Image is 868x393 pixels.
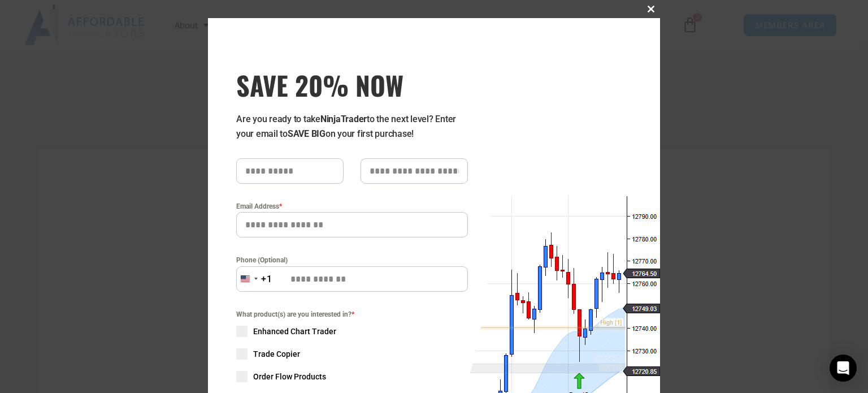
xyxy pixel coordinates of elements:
[253,326,336,337] span: Enhanced Chart Trader
[320,114,367,124] strong: NinjaTrader
[236,266,272,292] button: Selected country
[288,128,325,139] strong: SAVE BIG
[261,272,272,287] div: +1
[236,254,468,266] label: Phone (Optional)
[253,371,326,382] span: Order Flow Products
[236,69,468,101] h3: SAVE 20% NOW
[236,309,468,320] span: What product(s) are you interested in?
[236,112,468,141] p: Are you ready to take to the next level? Enter your email to on your first purchase!
[253,348,300,360] span: Trade Copier
[236,371,468,382] label: Order Flow Products
[830,355,857,382] div: Open Intercom Messenger
[236,348,468,360] label: Trade Copier
[236,201,468,212] label: Email Address
[236,326,468,337] label: Enhanced Chart Trader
